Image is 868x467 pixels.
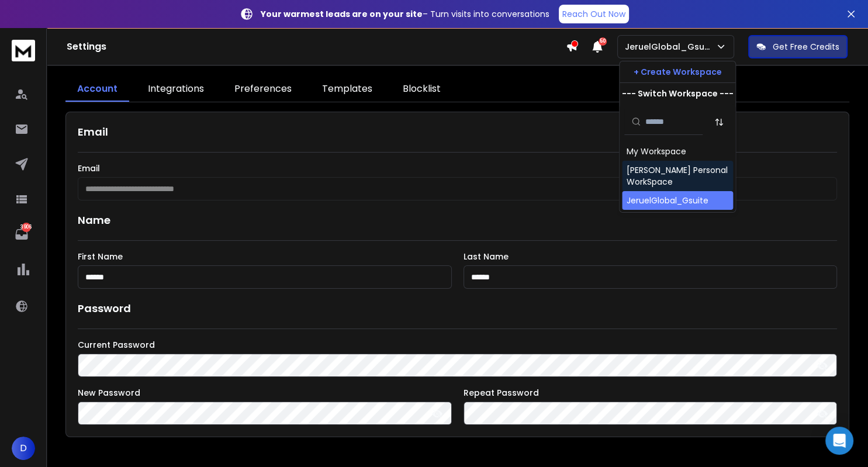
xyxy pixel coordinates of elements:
[78,300,131,317] h1: Password
[773,41,839,53] p: Get Free Credits
[627,146,686,157] div: My Workspace
[12,437,35,460] button: D
[625,41,715,53] p: JeruelGlobal_Gsuite
[65,77,129,102] a: Account
[67,40,566,54] h1: Settings
[261,8,549,20] p: – Turn visits into conversations
[562,8,625,20] p: Reach Out Now
[622,88,734,99] p: --- Switch Workspace ---
[310,77,384,102] a: Templates
[12,40,35,61] img: logo
[22,223,31,232] p: 3906
[634,66,722,78] p: + Create Workspace
[78,164,837,172] label: Email
[748,35,848,58] button: Get Free Credits
[78,341,837,349] label: Current Password
[707,110,731,134] button: Sort by Sort A-Z
[825,427,853,455] div: Open Intercom Messenger
[627,195,708,206] div: JeruelGlobal_Gsuite
[391,77,452,102] a: Blocklist
[223,77,303,102] a: Preferences
[464,389,838,397] label: Repeat Password
[261,8,423,20] strong: Your warmest leads are on your site
[10,223,33,246] a: 3906
[599,37,607,46] span: 50
[620,61,735,82] button: + Create Workspace
[136,77,216,102] a: Integrations
[78,124,837,140] h1: Email
[78,252,452,261] label: First Name
[78,212,837,229] h1: Name
[464,252,838,261] label: Last Name
[559,5,629,23] a: Reach Out Now
[627,164,728,188] div: [PERSON_NAME] Personal WorkSpace
[78,389,452,397] label: New Password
